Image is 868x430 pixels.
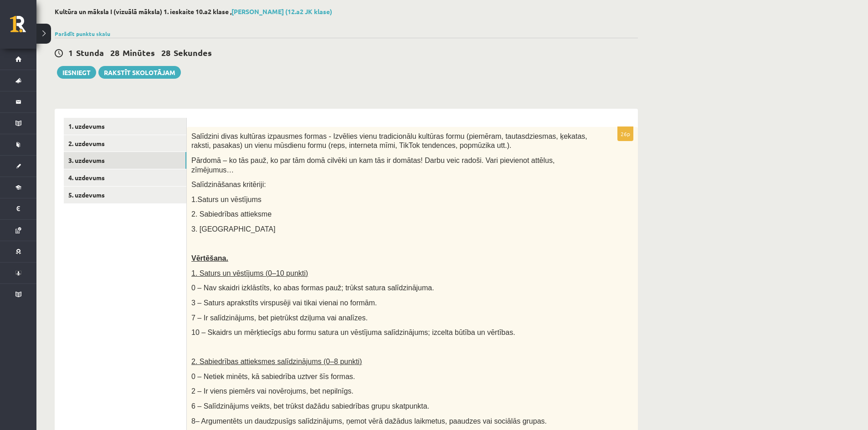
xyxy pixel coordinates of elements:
span: Salīdzināšanas kritēriji: [191,181,266,188]
span: 0 – Nav skaidri izklāstīts, ko abas formas pauž; trūkst satura salīdzinājuma. [191,284,434,292]
span: Stunda [76,47,104,58]
h2: Kultūra un māksla I (vizuālā māksla) 1. ieskaite 10.a2 klase , [55,8,638,15]
span: 28 [110,47,119,58]
span: 2. Sabiedrības attieksmes salīdzinājums (0–8 punkti) [191,358,362,365]
a: 4. uzdevums [64,169,186,186]
button: Iesniegt [57,66,96,79]
span: Pārdomā – ko tās pauž, ko par tām domā cilvēki un kam tās ir domātas! Darbu veic radoši. Vari pie... [191,157,555,174]
span: 1 [68,47,73,58]
span: 0 – Netiek minēts, kā sabiedrība uztver šīs formas. [191,373,355,380]
body: Bagātinātā teksta redaktors, wiswyg-editor-user-answer-47433983443260 [9,9,432,19]
span: 3. [GEOGRAPHIC_DATA] [191,225,275,233]
a: 2. uzdevums [64,135,186,152]
a: 5. uzdevums [64,187,186,203]
span: 1.Saturs un vēstījums [191,196,262,203]
a: Parādīt punktu skalu [55,30,110,37]
span: 6 – Salīdzinājums veikts, bet trūkst dažādu sabiedrības grupu skatpunkta. [191,402,429,410]
span: Vērtēšana. [191,254,228,262]
span: 1. Saturs un vēstījums (0–10 punkti) [191,269,308,277]
span: 8– Argumentēts un daudzpusīgs salīdzinājums, ņemot vērā dažādus laikmetus, paaudzes vai sociālās ... [191,417,547,425]
span: 10 – Skaidrs un mērķtiecīgs abu formu satura un vēstījuma salīdzinājums; izcelta būtība un vērtības. [191,329,515,336]
span: 7 – Ir salīdzinājums, bet pietrūkst dziļuma vai analīzes. [191,314,368,322]
p: 26p [617,126,633,141]
span: Sekundes [174,47,212,58]
span: 2 – Ir viens piemērs vai novērojums, bet nepilnīgs. [191,387,354,395]
span: 2. Sabiedrības attieksme [191,210,272,218]
a: Rakstīt skolotājam [98,66,181,79]
span: Minūtes [123,47,155,58]
a: 3. uzdevums [64,152,186,169]
a: Rīgas 1. Tālmācības vidusskola [10,16,36,39]
span: Salīdzini divas kultūras izpausmes formas - Izvēlies vienu tradicionālu kultūras formu (piemēram,... [191,132,587,150]
a: [PERSON_NAME] (12.a2 JK klase) [231,7,332,15]
span: 28 [161,47,170,58]
span: 3 – Saturs aprakstīts virspusēji vai tikai vienai no formām. [191,299,377,307]
a: 1. uzdevums [64,118,186,135]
